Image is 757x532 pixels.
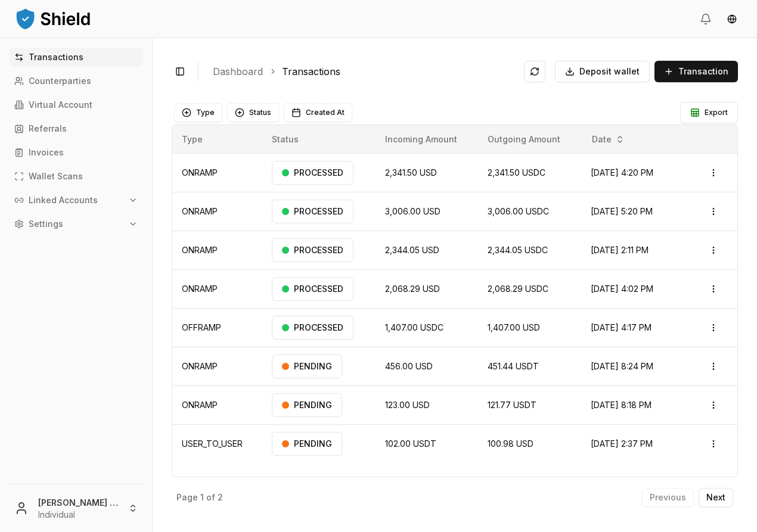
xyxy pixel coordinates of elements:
span: Created At [306,108,345,117]
div: PROCESSED [272,161,353,185]
span: 121.77 USDT [488,400,536,410]
div: PROCESSED [272,277,353,301]
p: Counterparties [29,77,91,85]
span: 2,341.50 USD [385,167,437,178]
button: Deposit wallet [555,61,650,82]
span: 2,344.05 USDC [488,245,548,255]
button: [PERSON_NAME] [PERSON_NAME]Individual [5,489,147,527]
p: [PERSON_NAME] [PERSON_NAME] [38,496,119,509]
p: Settings [29,220,63,228]
span: [DATE] 2:37 PM [591,438,653,449]
th: Type [172,125,262,154]
a: Wallet Scans [10,167,142,186]
span: 3,006.00 USDC [488,206,549,216]
td: ONRAMP [172,231,262,270]
a: Dashboard [213,64,263,79]
span: [DATE] 5:20 PM [591,206,653,216]
span: 2,344.05 USD [385,245,439,255]
td: ONRAMP [172,386,262,425]
button: Linked Accounts [10,191,142,210]
span: [DATE] 8:18 PM [591,400,651,410]
span: 2,341.50 USDC [488,167,545,178]
div: PROCESSED [272,316,353,340]
span: 451.44 USDT [488,361,539,371]
span: 1,407.00 USD [488,322,540,332]
span: 1,407.00 USDC [385,322,443,332]
a: Virtual Account [10,95,142,114]
th: Incoming Amount [376,125,478,154]
p: 2 [218,493,223,502]
p: Next [706,493,725,502]
span: Transaction [678,66,728,77]
button: Export [680,102,738,123]
div: PENDING [272,354,342,378]
td: ONRAMP [172,192,262,231]
td: OFFRAMP [172,309,262,347]
td: ONRAMP [172,154,262,192]
a: Counterparties [10,71,142,91]
a: Referrals [10,119,142,138]
button: Type [174,103,222,122]
span: 456.00 USD [385,361,433,371]
button: Created At [284,103,352,122]
a: Transactions [282,64,340,79]
button: Settings [10,214,142,234]
img: ShieldPay Logo [14,7,92,30]
span: 100.98 USD [488,438,533,449]
a: Transactions [10,48,142,67]
span: 2,068.29 USDC [488,284,548,294]
div: PROCESSED [272,238,353,262]
span: [DATE] 8:24 PM [591,361,653,371]
td: ONRAMP [172,270,262,309]
th: Status [262,125,376,154]
span: 123.00 USD [385,400,430,410]
span: 3,006.00 USD [385,206,440,216]
p: 1 [200,493,204,502]
p: Virtual Account [29,101,92,109]
button: Next [699,488,733,507]
span: [DATE] 4:20 PM [591,167,653,178]
p: Wallet Scans [29,172,83,181]
p: Linked Accounts [29,196,98,204]
nav: breadcrumb [213,64,514,79]
div: PROCESSED [272,200,353,223]
span: [DATE] 4:02 PM [591,284,653,294]
p: Page [176,493,198,502]
span: 102.00 USDT [385,438,436,449]
span: 2,068.29 USD [385,284,440,294]
button: Date [587,130,629,149]
p: of [206,493,215,502]
p: Referrals [29,125,67,133]
button: Transaction [654,61,738,82]
td: USER_TO_USER [172,425,262,463]
p: Individual [38,509,119,521]
p: Transactions [29,53,83,61]
div: PENDING [272,393,342,417]
div: PENDING [272,432,342,456]
span: [DATE] 4:17 PM [591,322,651,332]
span: [DATE] 2:11 PM [591,245,649,255]
button: Status [227,103,279,122]
th: Outgoing Amount [478,125,581,154]
span: Deposit wallet [579,66,640,77]
td: ONRAMP [172,347,262,386]
p: Invoices [29,148,64,157]
a: Invoices [10,143,142,162]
